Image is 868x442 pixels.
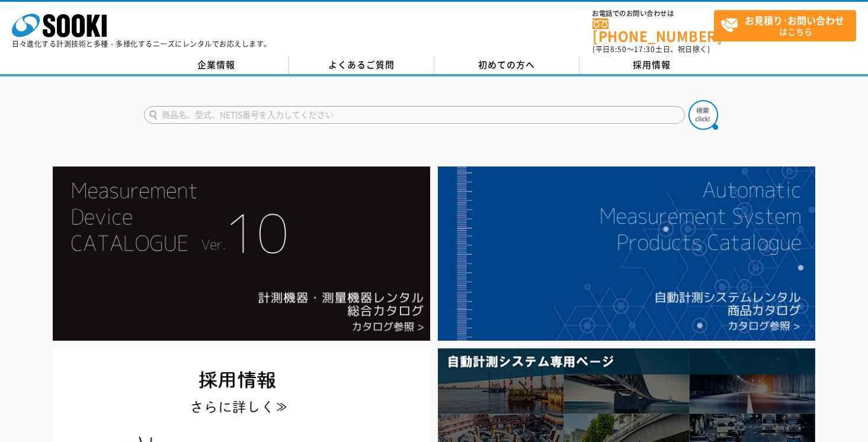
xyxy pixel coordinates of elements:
a: [PHONE_NUMBER] [592,18,714,43]
a: よくあるご質問 [289,56,434,74]
span: お電話でのお問い合わせは [592,10,714,17]
strong: お見積り･お問い合わせ [745,13,844,27]
span: 17:30 [634,44,655,55]
span: 8:50 [610,44,627,55]
img: 自動計測システムカタログ [438,166,815,341]
a: お見積り･お問い合わせはこちら [714,10,856,41]
span: (平日 ～ 土日、祝日除く) [592,44,710,55]
a: 企業情報 [144,56,289,74]
input: 商品名、型式、NETIS番号を入力してください [144,106,685,124]
p: 日々進化する計測技術と多種・多様化するニーズにレンタルでお応えします。 [12,40,271,47]
span: はこちら [720,11,856,40]
span: 初めての方へ [478,58,535,71]
img: btn_search.png [688,100,718,130]
img: Catalog Ver10 [53,166,430,341]
a: 採用情報 [579,56,725,74]
a: 初めての方へ [434,56,579,74]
